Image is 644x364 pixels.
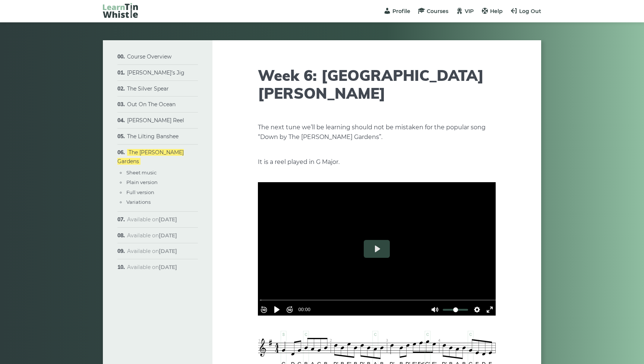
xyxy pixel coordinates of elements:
img: LearnTinWhistle.com [103,3,138,18]
span: Available on [127,248,177,254]
a: The Silver Spear [127,85,169,92]
strong: [DATE] [159,264,177,270]
span: VIP [465,8,474,15]
a: Courses [418,8,448,15]
a: Variations [126,199,151,205]
a: [PERSON_NAME]’s Jig [127,69,184,76]
strong: [DATE] [159,248,177,254]
a: The Lilting Banshee [127,133,179,140]
strong: [DATE] [159,232,177,239]
span: Courses [427,8,448,15]
span: Available on [127,216,177,223]
p: The next tune we’ll be learning should not be mistaken for the popular song “Down by The [PERSON_... [258,123,496,142]
a: The [PERSON_NAME] Gardens [117,149,184,165]
a: Help [481,8,503,15]
a: Out On The Ocean [127,101,176,108]
span: Profile [392,8,410,15]
a: Course Overview [127,53,171,60]
span: Available on [127,232,177,239]
a: [PERSON_NAME] Reel [127,117,184,124]
a: Profile [383,8,410,15]
a: Log Out [510,8,541,15]
a: Sheet music [126,170,157,175]
span: Help [490,8,503,15]
p: It is a reel played in G Major. [258,157,496,167]
h1: Week 6: [GEOGRAPHIC_DATA][PERSON_NAME] [258,66,496,102]
a: Full version [126,189,154,195]
span: Log Out [519,8,541,15]
strong: [DATE] [159,216,177,223]
a: VIP [456,8,474,15]
span: Available on [127,264,177,270]
a: Plain version [126,179,158,185]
